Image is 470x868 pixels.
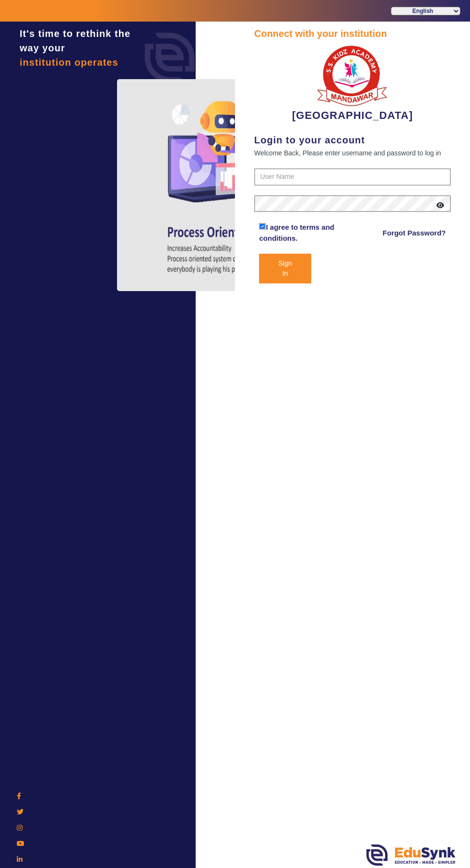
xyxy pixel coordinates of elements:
a: I agree to terms and conditions. [259,223,334,242]
img: login.png [134,22,206,94]
div: [GEOGRAPHIC_DATA] [254,41,451,123]
span: It's time to rethink the way your [20,28,130,53]
button: Sign In [259,254,311,283]
div: Login to your account [254,133,451,147]
div: Welcome Back, Please enter username and password to log in [254,147,451,159]
img: login4.png [117,79,318,291]
div: Connect with your institution [254,26,451,41]
img: edusynk.png [366,845,456,866]
span: institution operates [20,57,118,68]
a: Forgot Password? [383,227,446,239]
img: b9104f0a-387a-4379-b368-ffa933cda262 [317,41,388,107]
input: User Name [254,168,451,186]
